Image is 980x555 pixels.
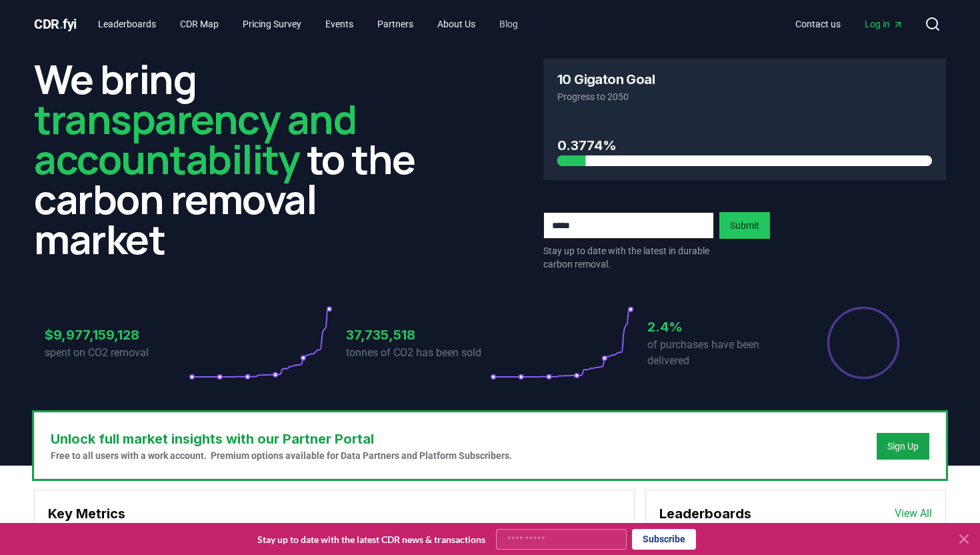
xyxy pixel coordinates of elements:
h3: 10 Gigaton Goal [557,73,655,86]
a: CDR Map [169,12,229,36]
a: Sign Up [887,440,919,453]
div: Percentage of sales delivered [826,306,901,380]
a: CDR.fyi [34,15,77,33]
p: of purchases have been delivered [647,337,791,369]
p: tonnes of CO2 has been sold [346,345,490,361]
a: Leaderboards [87,12,167,36]
p: Free to all users with a work account. Premium options available for Data Partners and Platform S... [51,449,512,462]
h3: $9,977,159,128 [45,325,189,345]
h3: Key Metrics [48,504,621,524]
a: About Us [427,12,486,36]
p: spent on CO2 removal [45,345,189,361]
nav: Main [785,12,914,36]
h3: Unlock full market insights with our Partner Portal [51,429,512,449]
a: Pricing Survey [232,12,312,36]
span: transparency and accountability [34,91,356,186]
button: Sign Up [877,433,929,460]
nav: Main [87,12,529,36]
h2: We bring to the carbon removal market [34,59,437,259]
a: Events [315,12,364,36]
button: Submit [719,212,770,239]
a: Contact us [785,12,851,36]
span: . [59,16,63,32]
a: Blog [489,12,529,36]
a: Partners [367,12,424,36]
a: Log in [854,12,914,36]
h3: Leaderboards [659,504,751,524]
p: Progress to 2050 [557,90,932,103]
a: View All [895,506,932,522]
p: Stay up to date with the latest in durable carbon removal. [543,244,714,271]
span: Log in [865,17,903,31]
h3: 0.3774% [557,135,932,155]
span: CDR fyi [34,16,77,32]
h3: 37,735,518 [346,325,490,345]
h3: 2.4% [647,317,791,337]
